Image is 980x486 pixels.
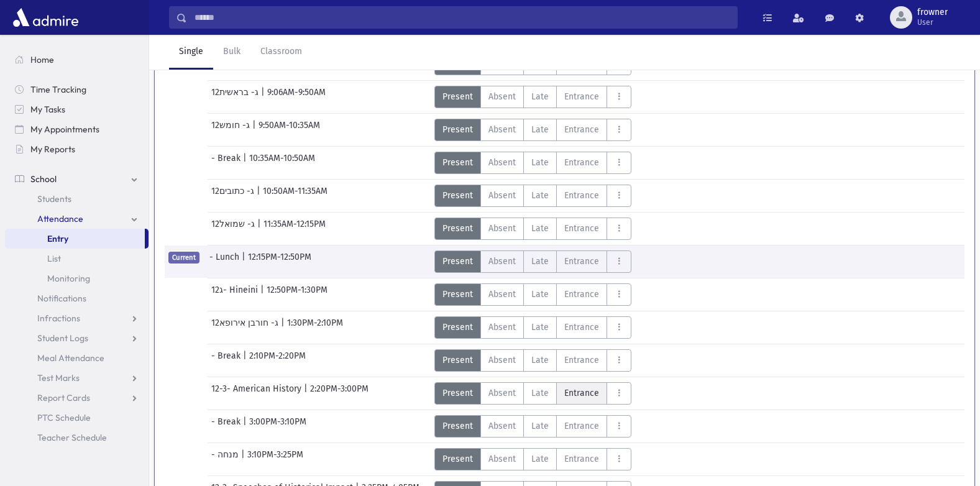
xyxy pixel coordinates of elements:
[442,452,473,465] span: Present
[531,90,549,103] span: Late
[564,321,599,334] span: Entrance
[37,432,107,443] span: Teacher Schedule
[211,86,261,108] span: 12ג- בראשית
[211,283,260,306] span: 12ג- Hineini
[37,392,90,403] span: Report Cards
[564,123,599,136] span: Entrance
[531,321,549,334] span: Late
[5,308,149,328] a: Infractions
[488,189,516,202] span: Absent
[260,283,267,306] span: |
[434,119,631,141] div: AttTypes
[564,354,599,367] span: Entrance
[5,428,149,447] a: Teacher Schedule
[37,313,80,324] span: Infractions
[263,185,327,207] span: 10:50AM-11:35AM
[37,352,104,364] span: Meal Attendance
[5,348,149,368] a: Meal Attendance
[5,139,149,159] a: My Reports
[5,99,149,119] a: My Tasks
[30,84,86,95] span: Time Tracking
[531,288,549,301] span: Late
[211,119,252,141] span: 12ג- חומש
[37,193,71,204] span: Students
[564,255,599,268] span: Entrance
[211,382,304,405] span: 12-3- American History
[5,368,149,388] a: Test Marks
[531,354,549,367] span: Late
[488,123,516,136] span: Absent
[187,6,737,29] input: Search
[564,387,599,400] span: Entrance
[37,293,86,304] span: Notifications
[564,189,599,202] span: Entrance
[434,316,631,339] div: AttTypes
[488,420,516,433] span: Absent
[249,152,315,174] span: 10:35AM-10:50AM
[434,250,631,273] div: AttTypes
[37,332,88,344] span: Student Logs
[37,372,80,383] span: Test Marks
[564,452,599,465] span: Entrance
[30,144,75,155] span: My Reports
[434,448,631,470] div: AttTypes
[488,288,516,301] span: Absent
[281,316,287,339] span: |
[30,124,99,135] span: My Appointments
[257,185,263,207] span: |
[442,90,473,103] span: Present
[211,185,257,207] span: 12ג- כתובים
[531,156,549,169] span: Late
[434,86,631,108] div: AttTypes
[442,123,473,136] span: Present
[259,119,320,141] span: 9:50AM-10:35AM
[531,222,549,235] span: Late
[488,452,516,465] span: Absent
[211,349,243,372] span: - Break
[241,448,247,470] span: |
[310,382,369,405] span: 2:20PM-3:00PM
[488,90,516,103] span: Absent
[434,283,631,306] div: AttTypes
[5,209,149,229] a: Attendance
[213,35,250,70] a: Bulk
[30,54,54,65] span: Home
[5,249,149,268] a: List
[252,119,259,141] span: |
[304,382,310,405] span: |
[257,218,263,240] span: |
[211,316,281,339] span: 12ג- חורבן אירופא
[5,80,149,99] a: Time Tracking
[5,328,149,348] a: Student Logs
[5,189,149,209] a: Students
[442,354,473,367] span: Present
[442,321,473,334] span: Present
[267,283,327,306] span: 12:50PM-1:30PM
[531,452,549,465] span: Late
[564,90,599,103] span: Entrance
[442,288,473,301] span: Present
[211,218,257,240] span: 12ג- שמואל
[5,50,149,70] a: Home
[564,420,599,433] span: Entrance
[531,387,549,400] span: Late
[488,387,516,400] span: Absent
[488,321,516,334] span: Absent
[5,229,145,249] a: Entry
[261,86,267,108] span: |
[243,415,249,438] span: |
[434,382,631,405] div: AttTypes
[242,250,248,273] span: |
[250,35,312,70] a: Classroom
[564,222,599,235] span: Entrance
[917,17,948,27] span: User
[488,222,516,235] span: Absent
[37,213,83,224] span: Attendance
[442,255,473,268] span: Present
[10,5,81,30] img: AdmirePro
[531,189,549,202] span: Late
[30,104,65,115] span: My Tasks
[434,152,631,174] div: AttTypes
[442,222,473,235] span: Present
[442,420,473,433] span: Present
